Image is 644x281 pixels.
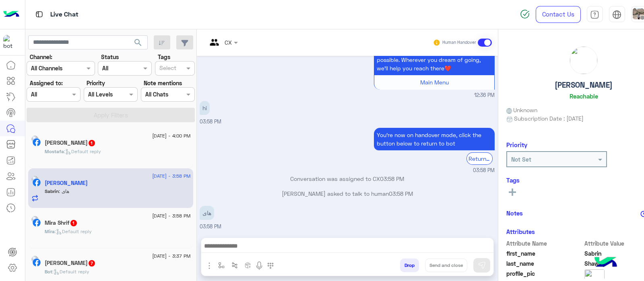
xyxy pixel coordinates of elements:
[45,180,88,187] h5: Sabrin Shawky
[592,249,620,277] img: hulul-logo.png
[520,9,530,19] img: spinner
[200,119,221,125] span: 03:58 PM
[267,263,274,269] img: make a call
[514,114,584,123] span: Subscription Date : [DATE]
[506,209,523,217] h6: Notes
[3,6,19,23] img: Logo
[587,6,603,23] a: tab
[33,138,41,146] img: Facebook
[55,228,92,234] span: : Default reply
[474,92,495,99] span: 12:36 PM
[34,9,44,19] img: tab
[506,228,535,235] h6: Attributes
[200,101,210,115] p: 10/8/2025, 3:58 PM
[50,9,78,20] p: Live Chat
[31,135,39,143] img: picture
[87,79,105,87] label: Priority
[33,219,41,227] img: Facebook
[506,141,527,148] h6: Priority
[374,128,495,150] p: 10/8/2025, 3:58 PM
[231,262,238,269] img: Trigger scenario
[204,261,214,271] img: send attachment
[64,148,101,154] span: : Default reply
[158,53,170,61] label: Tags
[45,139,96,146] h5: Mostafa Ismail
[570,47,597,74] img: picture
[31,176,39,183] img: picture
[30,79,63,87] label: Assigned to:
[612,10,621,19] img: tab
[590,10,599,19] img: tab
[245,262,251,269] img: create order
[101,53,119,61] label: Status
[478,261,486,269] img: send message
[45,260,96,267] h5: Rodina Khalid
[389,190,413,197] span: 03:58 PM
[425,258,467,272] button: Send and close
[200,224,221,230] span: 03:58 PM
[442,39,476,46] small: Human Handover
[133,38,143,47] span: search
[152,132,190,139] span: [DATE] - 4:00 PM
[30,53,52,61] label: Channel:
[70,220,77,226] span: 1
[420,79,449,86] span: Main Menu
[45,219,78,226] h5: Mira Shrif
[152,212,190,219] span: [DATE] - 3:58 PM
[506,106,538,114] span: Unknown
[555,80,613,90] h5: [PERSON_NAME]
[374,36,495,75] p: 10/8/2025, 12:36 PM
[400,258,419,272] button: Drop
[33,258,41,267] img: Facebook
[466,152,493,165] div: Return to Bot
[152,252,190,260] span: [DATE] - 3:37 PM
[200,189,495,198] p: [PERSON_NAME] asked to talk to human
[45,269,52,275] span: Bot
[27,108,195,122] button: Apply Filters
[633,8,644,19] img: userImage
[215,258,228,272] button: select flow
[3,35,18,49] img: 312138898846134
[506,259,583,268] span: last_name
[506,249,583,258] span: first_name
[570,92,598,100] h6: Reachable
[241,258,254,272] button: create order
[254,261,264,271] img: send voice note
[228,258,241,272] button: Trigger scenario
[45,188,59,194] span: Sabrin
[218,262,225,269] img: select flow
[33,178,41,187] img: Facebook
[89,140,95,146] span: 1
[45,148,64,154] span: Mostafa
[31,256,39,263] img: picture
[200,174,495,183] p: Conversation was assigned to CX
[31,216,39,223] img: picture
[536,6,581,23] a: Contact Us
[128,35,148,53] button: search
[144,79,182,87] label: Note mentions
[59,188,69,194] span: هاى
[152,172,190,180] span: [DATE] - 3:58 PM
[89,260,95,267] span: 7
[473,167,495,174] span: 03:58 PM
[52,269,89,275] span: : Default reply
[380,175,404,182] span: 03:58 PM
[158,64,176,74] div: Select
[506,239,583,248] span: Attribute Name
[200,206,214,220] p: 10/8/2025, 3:58 PM
[45,228,55,234] span: Mira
